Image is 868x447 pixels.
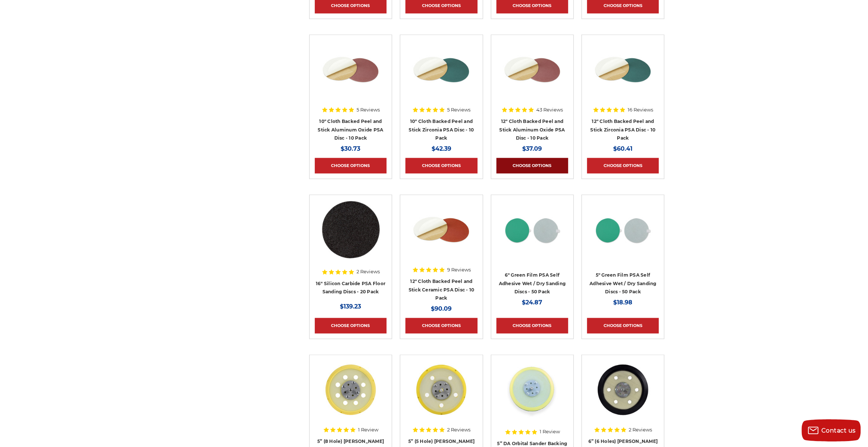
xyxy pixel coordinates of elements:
[357,269,380,274] span: 2 Reviews
[628,107,653,112] span: 16 Reviews
[315,200,386,272] a: Silicon Carbide 16" PSA Floor Sanding Disc
[496,158,568,173] a: Choose Options
[315,158,386,173] a: Choose Options
[412,40,471,99] img: Zirc Peel and Stick cloth backed PSA discs
[358,427,378,432] span: 1 Review
[587,200,659,272] a: 5-inch 80-grit durable green film PSA disc for grinding and paint removal on coated surfaces
[405,158,477,173] a: Choose Options
[821,427,856,434] span: Contact us
[590,272,656,294] a: 5" Green Film PSA Self Adhesive Wet / Dry Sanding Discs - 50 Pack
[405,200,477,272] a: 8 inch self adhesive sanding disc ceramic
[341,145,360,152] span: $30.73
[593,40,652,99] img: Zirc Peel and Stick cloth backed PSA discs
[316,281,385,295] a: 16" Silicon Carbide PSA Floor Sanding Discs - 20 Pack
[321,200,380,259] img: Silicon Carbide 16" PSA Floor Sanding Disc
[408,278,474,301] a: 12" Cloth Backed Peel and Stick Ceramic PSA Disc - 10 Pack
[447,427,470,432] span: 2 Reviews
[593,200,652,259] img: 5-inch 80-grit durable green film PSA disc for grinding and paint removal on coated surfaces
[536,107,563,112] span: 43 Reviews
[540,429,560,434] span: 1 Review
[587,318,659,333] a: Choose Options
[590,119,655,141] a: 12" Cloth Backed Peel and Stick Zirconia PSA Disc - 10 Pack
[496,360,568,432] a: 5” DA Orbital Sander Backing Pad for PSA Adhesive Discs
[499,272,566,294] a: 6" Green Film PSA Self Adhesive Wet / Dry Sanding Discs - 50 Pack
[405,360,477,432] a: 5” (5 Hole) DA Sander Backing Pad for PSA Adhesive Discs
[613,299,632,306] span: $18.98
[318,119,383,141] a: 10" Cloth Backed Peel and Stick Aluminum Oxide PSA Disc - 10 Pack
[315,40,386,112] a: 10 inch Aluminum Oxide PSA Sanding Disc with Cloth Backing
[522,145,542,152] span: $37.09
[503,360,562,419] img: 5” DA Orbital Sander Backing Pad for PSA Adhesive Discs
[321,40,380,99] img: 10 inch Aluminum Oxide PSA Sanding Disc with Cloth Backing
[629,427,652,432] span: 2 Reviews
[405,40,477,112] a: Zirc Peel and Stick cloth backed PSA discs
[315,318,386,333] a: Choose Options
[447,107,470,112] span: 5 Reviews
[340,303,361,310] span: $139.23
[587,40,659,112] a: Zirc Peel and Stick cloth backed PSA discs
[412,360,471,419] img: 5” (5 Hole) DA Sander Backing Pad for PSA Adhesive Discs
[315,360,386,432] a: 5” (8 Hole) DA Sander Backing Pad for PSA Adhesive Discs
[432,145,451,152] span: $42.39
[447,267,471,272] span: 9 Reviews
[503,40,562,99] img: 12 inch Aluminum Oxide PSA Sanding Disc with Cloth Backing
[593,360,652,419] img: 6” (6 Holes) DA Sander Backing Pad for PSA Adhesive Discs
[321,360,380,419] img: 5” (8 Hole) DA Sander Backing Pad for PSA Adhesive Discs
[522,299,542,306] span: $24.87
[357,107,380,112] span: 5 Reviews
[496,200,568,272] a: 6-inch 600-grit green film PSA disc with green polyester film backing for metal grinding and bare...
[409,119,474,141] a: 10" Cloth Backed Peel and Stick Zirconia PSA Disc - 10 Pack
[587,158,659,173] a: Choose Options
[405,318,477,333] a: Choose Options
[431,305,452,312] span: $90.09
[503,200,562,259] img: 6-inch 600-grit green film PSA disc with green polyester film backing for metal grinding and bare...
[613,145,632,152] span: $60.41
[412,200,471,259] img: 8 inch self adhesive sanding disc ceramic
[496,318,568,333] a: Choose Options
[587,360,659,432] a: 6” (6 Holes) DA Sander Backing Pad for PSA Adhesive Discs
[499,119,565,141] a: 12" Cloth Backed Peel and Stick Aluminum Oxide PSA Disc - 10 Pack
[496,40,568,112] a: 12 inch Aluminum Oxide PSA Sanding Disc with Cloth Backing
[801,419,861,441] button: Contact us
